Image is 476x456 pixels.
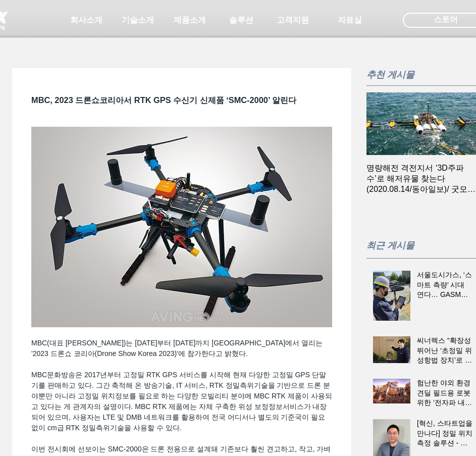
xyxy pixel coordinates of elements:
[417,378,472,408] h2: 험난한 야외 환경 견딜 필드용 로봇 위한 ‘전자파 내성 센서’ 개발
[417,336,472,370] a: 씨너렉스 “확장성 뛰어난 ‘초정밀 위성항법 장치’로 자율주행 시대 맞이할 것”
[122,15,154,26] span: 기술소개
[417,270,472,300] h2: 서울도시가스, ‘스마트 측량’ 시대 연다… GASMAP 기능 통합 완료
[31,371,332,432] span: MBC문화방송은 2017년부터 고정밀 RTK GPS 서비스를 시작해 현재 다양한 고정밀 GPS 단말기를 판매하고 있다. 그간 축적해 온 방송기술, IT 서비스, RTK 정밀측...
[268,10,318,30] a: 고객지원
[70,15,102,26] span: 회사소개
[165,10,215,30] a: 제품소개
[229,15,253,26] span: 솔루션
[325,10,375,30] a: 자료실
[216,10,267,30] a: 솔루션
[417,419,472,452] a: [혁신, 스타트업을 만나다] 정밀 위치측정 솔루션 - 씨너렉스
[366,239,414,251] span: 최근 게시물
[373,379,410,403] img: 험난한 야외 환경 견딜 필드용 로봇 위한 ‘전자파 내성 센서’ 개발
[373,336,410,363] img: 씨너렉스 “확장성 뛰어난 ‘초정밀 위성항법 장치’로 자율주행 시대 맞이할 것”
[434,14,458,25] span: 스토어
[31,339,325,358] span: MBC(대표 [PERSON_NAME])는 [DATE]부터 [DATE]까지 [GEOGRAPHIC_DATA]에서 열리는 '2023 드론쇼 코리아(Drone Show Korea 2...
[174,15,206,26] span: 제품소개
[417,378,472,412] a: 험난한 야외 환경 견딜 필드용 로봇 위한 ‘전자파 내성 센서’ 개발
[417,336,472,366] h2: 씨너렉스 “확장성 뛰어난 ‘초정밀 위성항법 장치’로 자율주행 시대 맞이할 것”
[277,15,309,26] span: 고객지원
[417,270,472,304] a: 서울도시가스, ‘스마트 측량’ 시대 연다… GASMAP 기능 통합 완료
[373,271,410,321] img: 서울도시가스, ‘스마트 측량’ 시대 연다… GASMAP 기능 통합 완료
[417,419,472,448] h2: [혁신, 스타트업을 만나다] 정밀 위치측정 솔루션 - 씨너렉스
[338,15,362,26] span: 자료실
[31,127,332,327] img: ree
[113,10,163,30] a: 기술소개
[61,10,112,30] a: 회사소개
